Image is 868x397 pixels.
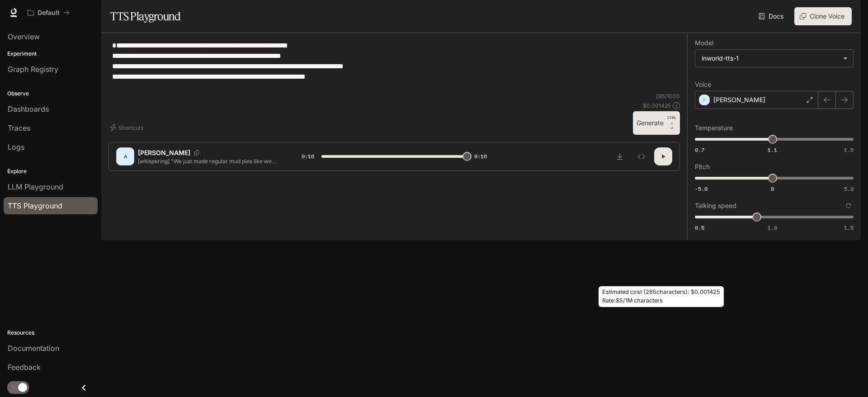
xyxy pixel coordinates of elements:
[695,146,704,154] span: 0.7
[118,149,132,164] div: A
[844,185,854,193] span: 5.0
[702,54,839,63] div: inworld-tts-1
[695,125,733,131] p: Temperature
[632,147,651,165] button: Inspect
[611,147,629,165] button: Download audio
[768,224,777,232] span: 1.0
[474,152,487,161] span: 0:16
[695,224,704,232] span: 0.5
[138,148,190,157] p: [PERSON_NAME]
[794,7,852,25] button: Clone Voice
[695,50,853,67] div: inworld-tts-1
[771,185,774,193] span: 0
[695,203,736,209] p: Talking speed
[844,146,854,154] span: 1.5
[695,40,713,46] p: Model
[633,111,680,135] button: GenerateCTRL +⏎
[713,95,765,104] p: [PERSON_NAME]
[656,92,680,100] p: 285 / 1000
[38,9,60,17] p: Default
[695,164,710,170] p: Pitch
[667,115,676,131] p: ⏎
[844,224,854,232] span: 1.5
[695,81,711,88] p: Voice
[24,4,74,22] button: All workspaces
[108,120,147,135] button: Shortcuts
[768,146,777,154] span: 1.1
[695,185,708,193] span: -5.0
[138,157,280,165] p: [whispering] "We just made regular mud pies like we always do." [whispering] "Why would we spell ...
[190,150,203,156] button: Copy Voice ID
[667,115,676,126] p: CTRL +
[643,102,671,109] p: $ 0.001425
[110,7,180,25] h1: TTS Playground
[599,286,724,307] div: Estimated cost ( 285 characters): $ 0.001425 Rate: $5/1M characters
[757,7,787,25] a: Docs
[302,152,314,161] span: 0:16
[844,201,854,211] button: Reset to default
